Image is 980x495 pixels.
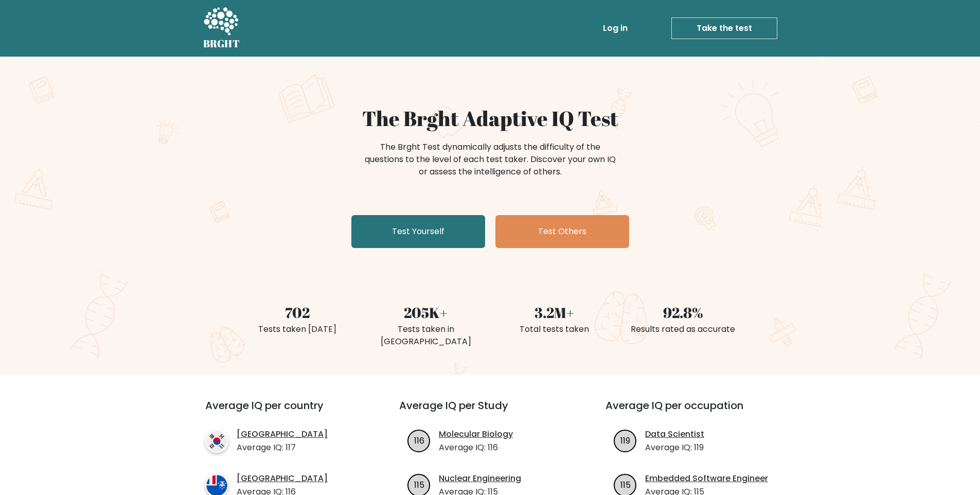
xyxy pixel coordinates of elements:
[496,323,613,335] div: Total tests taken
[414,434,424,446] text: 116
[237,441,328,454] p: Average IQ: 117
[439,472,521,485] a: Nuclear Engineering
[671,17,777,39] a: Take the test
[645,472,768,485] a: Embedded Software Engineer
[239,323,355,335] div: Tests taken [DATE]
[645,441,704,454] p: Average IQ: 119
[620,479,631,490] text: 115
[439,428,513,440] a: Molecular Biology
[237,428,328,440] a: [GEOGRAPHIC_DATA]
[599,18,632,39] a: Log in
[205,399,362,424] h3: Average IQ per country
[439,441,513,454] p: Average IQ: 116
[625,323,741,335] div: Results rated as accurate
[368,302,484,323] div: 205K+
[645,428,704,440] a: Data Scientist
[368,323,484,348] div: Tests taken in [GEOGRAPHIC_DATA]
[239,302,355,323] div: 702
[605,399,787,424] h3: Average IQ per occupation
[237,472,328,485] a: [GEOGRAPHIC_DATA]
[620,434,630,446] text: 119
[203,4,240,52] a: BRGHT
[625,302,741,323] div: 92.8%
[205,430,228,453] img: country
[496,302,613,323] div: 3.2M+
[495,215,629,248] a: Test Others
[239,106,741,131] h1: The Brght Adaptive IQ Test
[362,141,619,178] div: The Brght Test dynamically adjusts the difficulty of the questions to the level of each test take...
[203,38,240,50] h5: BRGHT
[414,479,424,490] text: 115
[351,215,485,248] a: Test Yourself
[399,399,581,424] h3: Average IQ per Study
